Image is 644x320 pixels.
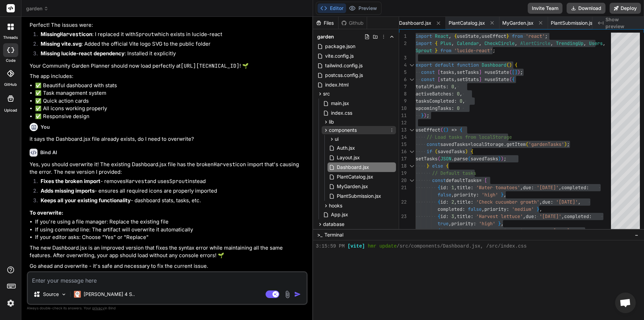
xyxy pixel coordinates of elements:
span: if [427,148,432,155]
span: getItem [506,141,526,147]
span: : [473,220,476,227]
span: from [512,33,523,39]
span: completed [561,184,586,191]
span: React [435,33,449,39]
span: false [468,206,482,212]
span: : [451,105,454,111]
div: Click to collapse the range. [407,61,416,69]
span: , [462,98,465,104]
li: - ensures all required icons are properly imported [35,187,306,197]
span: savedTasks [471,156,498,162]
span: , [539,199,542,205]
li: ✅ Task management system [35,89,306,97]
span: , [578,199,581,205]
span: priority [484,206,506,212]
span: , [454,199,457,205]
div: 21 [399,184,407,191]
span: setTasks [416,156,438,162]
span: { [435,40,438,46]
span: export [416,62,432,68]
button: Editor [318,3,346,13]
span: , [451,192,454,198]
span: import [416,40,432,46]
span: , [550,40,553,46]
div: 4 [399,61,407,69]
span: setStats [457,76,479,82]
span: defaultTasks [446,177,479,183]
div: 1 [399,33,407,40]
span: = [484,69,487,75]
strong: Keeps all your existing functionality [41,197,131,204]
li: - dashboard stats, tasks, etc. [35,197,306,206]
span: id [440,228,446,234]
span: 'gardenTasks' [528,141,564,147]
span: id [440,184,446,191]
span: setTasks [457,69,479,75]
span: ] [479,69,482,75]
span: : [476,192,479,198]
span: else [432,163,443,169]
span: App.jsx [330,210,349,219]
span: CheckCircle [484,40,515,46]
span: id [440,199,446,205]
span: , [454,228,457,234]
div: 3 [399,54,407,61]
div: 5 [399,69,407,76]
label: code [6,58,15,64]
strong: Missing vite.svg [41,41,82,47]
span: src [323,90,330,97]
span: PlantCatalog.jsx [449,20,485,26]
span: . [451,156,454,162]
span: const [432,177,446,183]
span: ; [427,112,429,118]
li: : I replaced it with which exists in lucide-react [35,31,306,40]
div: 22 [399,198,407,206]
strong: Missing icon [41,31,92,37]
img: icon [294,291,301,298]
span: 2 [451,199,454,205]
p: Yes, you should overwrite it! The existing Dashboard.jsx file has the broken icon import that's c... [30,161,306,176]
span: { [515,62,517,68]
span: 'high' [482,192,498,198]
span: default [435,62,454,68]
span: priority [454,192,476,198]
label: threads [3,35,18,41]
span: tasksCompleted [416,98,454,104]
span: . [504,141,506,147]
span: package.json [324,42,356,50]
span: useState [487,69,509,75]
h6: You [41,124,50,130]
span: ) [446,127,449,133]
li: ✅ All icons working properly [35,105,306,113]
img: Claude 4 Sonnet [74,291,81,298]
span: 'Water tomatoes' [476,184,520,191]
span: completed [564,213,589,219]
li: If you're using a file manager: Replace the existing file [35,218,306,226]
li: - removes and uses instead [35,178,306,187]
span: 'medium' [512,206,534,212]
span: garden [26,5,49,12]
span: ( [468,156,471,162]
span: title [457,228,471,234]
span: : [531,184,534,191]
button: Invite Team [528,3,562,14]
span: : [446,213,449,219]
span: parse [454,156,468,162]
span: { [471,148,473,155]
span: [ [484,177,487,183]
span: 'Harvest lettuce' [476,213,523,219]
code: [URL][TECHNICAL_ID] [181,62,239,69]
span: postcss.config.js [324,71,364,79]
span: upcomingTasks [416,105,451,111]
span: ; [493,47,495,54]
div: 23 [399,213,407,220]
span: : [471,213,473,219]
span: 0 [457,91,460,97]
strong: Adds missing imports [41,187,95,194]
span: ) [501,156,504,162]
code: Harvest [126,178,147,185]
span: totalPlants [416,83,446,90]
strong: To overwrite: [30,209,63,216]
span: : [471,184,473,191]
span: } [498,220,501,227]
